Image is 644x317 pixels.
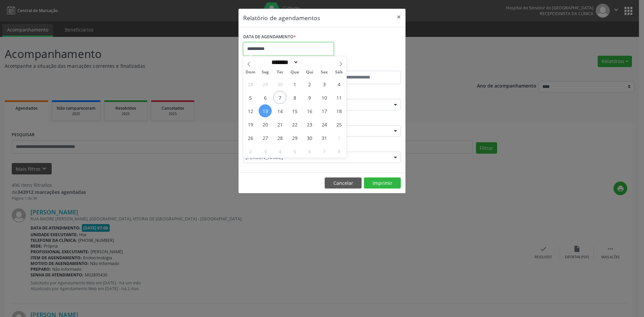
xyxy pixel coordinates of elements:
span: Outubro 24, 2025 [318,118,331,131]
span: Novembro 3, 2025 [259,145,272,158]
span: Novembro 1, 2025 [332,131,345,144]
span: Setembro 29, 2025 [259,77,272,91]
span: Outubro 16, 2025 [303,104,316,117]
span: Outubro 31, 2025 [318,131,331,144]
span: Setembro 30, 2025 [273,77,286,91]
span: Outubro 23, 2025 [303,118,316,131]
span: Outubro 29, 2025 [288,131,301,144]
span: Outubro 3, 2025 [318,77,331,91]
span: Outubro 8, 2025 [288,91,301,104]
span: Seg [258,70,273,74]
span: Outubro 28, 2025 [273,131,286,144]
span: Outubro 22, 2025 [288,118,301,131]
span: Outubro 19, 2025 [244,118,257,131]
span: Outubro 2, 2025 [303,77,316,91]
span: Novembro 8, 2025 [332,145,345,158]
span: Outubro 30, 2025 [303,131,316,144]
span: Outubro 7, 2025 [273,91,286,104]
span: Outubro 21, 2025 [273,118,286,131]
span: Outubro 1, 2025 [288,77,301,91]
span: Qua [287,70,302,74]
span: Outubro 26, 2025 [244,131,257,144]
span: Outubro 13, 2025 [259,104,272,117]
span: Novembro 6, 2025 [303,145,316,158]
span: Dom [243,70,258,74]
input: Year [299,59,321,66]
span: Novembro 7, 2025 [318,145,331,158]
span: Outubro 11, 2025 [332,91,345,104]
span: Ter [273,70,287,74]
label: ATÉ [324,60,401,71]
span: Outubro 14, 2025 [273,104,286,117]
span: Outubro 18, 2025 [332,104,345,117]
span: Outubro 20, 2025 [259,118,272,131]
span: Outubro 25, 2025 [332,118,345,131]
label: DATA DE AGENDAMENTO [243,32,296,42]
span: Outubro 10, 2025 [318,91,331,104]
button: Cancelar [325,177,362,189]
h5: Relatório de agendamentos [243,13,320,22]
span: Sáb [332,70,346,74]
button: Imprimir [364,177,401,189]
span: Outubro 27, 2025 [259,131,272,144]
select: Month [269,59,299,66]
span: Outubro 6, 2025 [259,91,272,104]
span: Novembro 5, 2025 [288,145,301,158]
span: Novembro 2, 2025 [244,145,257,158]
span: Setembro 28, 2025 [244,77,257,91]
span: Sex [317,70,332,74]
span: Outubro 17, 2025 [318,104,331,117]
span: Outubro 12, 2025 [244,104,257,117]
button: Close [392,9,406,25]
span: Outubro 4, 2025 [332,77,345,91]
span: Outubro 9, 2025 [303,91,316,104]
span: Qui [302,70,317,74]
span: Outubro 5, 2025 [244,91,257,104]
span: Novembro 4, 2025 [273,145,286,158]
span: Outubro 15, 2025 [288,104,301,117]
